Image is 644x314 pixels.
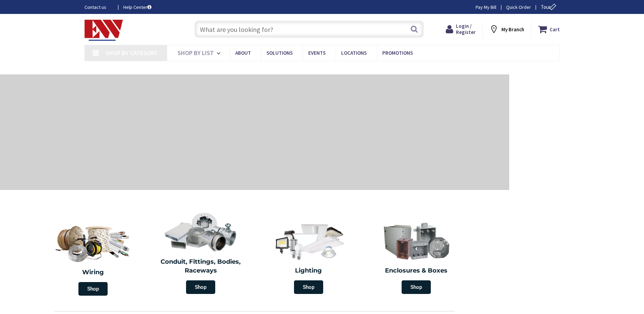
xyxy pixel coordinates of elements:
[506,4,531,11] a: Quick Order
[39,217,147,299] a: Wiring Shop
[538,23,560,35] a: Cart
[152,258,250,275] h2: Conduit, Fittings, Bodies, Raceways
[476,4,496,11] a: Pay My Bill
[85,20,123,41] img: Electrical Wholesalers, Inc.
[308,50,326,56] span: Events
[382,50,413,56] span: Promotions
[42,268,144,277] h2: Wiring
[550,23,560,35] strong: Cart
[78,282,108,296] span: Shop
[85,4,112,11] a: Contact us
[341,50,367,56] span: Locations
[256,217,361,297] a: Lighting Shop
[178,49,214,57] span: Shop By List
[402,280,431,294] span: Shop
[489,23,524,35] div: My Branch
[266,50,293,56] span: Solutions
[456,23,476,35] span: Login / Register
[294,280,323,294] span: Shop
[368,266,465,275] h2: Enclosures & Boxes
[364,217,469,297] a: Enclosures & Boxes Shop
[195,21,424,38] input: What are you looking for?
[149,209,253,297] a: Conduit, Fittings, Bodies, Raceways Shop
[123,4,151,11] a: Help Center
[260,266,357,275] h2: Lighting
[501,26,524,33] strong: My Branch
[186,280,215,294] span: Shop
[235,50,251,56] span: About
[541,4,558,10] span: Tour
[446,23,476,35] a: Login / Register
[106,49,158,57] span: Shop By Category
